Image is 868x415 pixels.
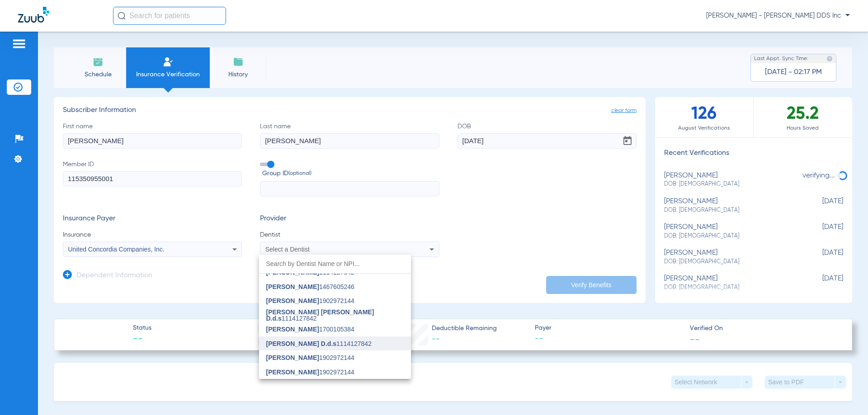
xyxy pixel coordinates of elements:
[823,372,868,415] iframe: Chat Widget
[266,369,354,375] span: 1902972144
[266,283,319,290] span: [PERSON_NAME]
[266,308,374,322] span: [PERSON_NAME] [PERSON_NAME] D.d.s
[266,309,404,322] span: 1114127842
[266,298,354,304] span: 1902972144
[266,354,354,361] span: 1902972144
[266,284,354,290] span: 1467605246
[259,255,411,273] input: dropdown search
[266,340,337,347] span: [PERSON_NAME] D.d.s
[266,297,319,304] span: [PERSON_NAME]
[266,354,319,361] span: [PERSON_NAME]
[266,326,319,333] span: [PERSON_NAME]
[266,340,372,347] span: 1114127842
[266,368,319,376] span: [PERSON_NAME]
[266,269,354,275] span: 1114127842
[266,326,354,332] span: 1700105384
